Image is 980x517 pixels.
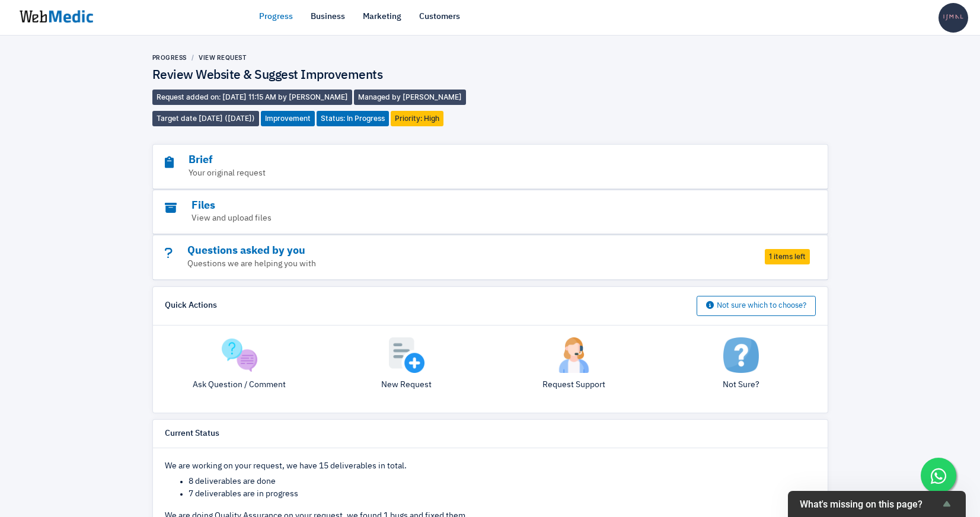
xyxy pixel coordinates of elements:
span: Improvement [261,111,315,126]
span: Priority: High [391,111,443,126]
a: Marketing [363,11,401,23]
a: Business [311,11,345,23]
img: not-sure.png [723,337,759,373]
span: Status: In Progress [317,111,389,126]
button: Not sure which to choose? [697,296,816,316]
p: Request Support [499,379,649,391]
p: View and upload files [165,212,751,225]
a: View Request [199,54,247,61]
a: Progress [152,54,187,61]
p: We are working on your request, we have 15 deliverables in total. [165,460,816,473]
span: What's missing on this page? [800,499,940,510]
span: Managed by [PERSON_NAME] [354,90,466,105]
h3: Brief [165,154,751,167]
p: Your original request [165,167,751,180]
span: 1 items left [765,249,810,264]
img: add.png [389,337,424,373]
a: Progress [259,11,293,23]
a: Customers [419,11,460,23]
img: question.png [222,337,257,373]
li: 7 deliverables are in progress [189,488,816,500]
li: 8 deliverables are done [189,475,816,488]
img: support.png [556,337,592,373]
h3: Files [165,199,751,213]
p: Questions we are helping you with [165,258,751,270]
h6: Current Status [165,429,219,439]
p: Ask Question / Comment [165,379,314,391]
span: Request added on: [DATE] 11:15 AM by [PERSON_NAME] [152,90,352,105]
h4: Review Website & Suggest Improvements [152,68,490,84]
span: Target date [DATE] ([DATE]) [152,111,259,126]
button: Show survey - What's missing on this page? [800,497,954,511]
h3: Questions asked by you [165,244,751,258]
p: New Request [332,379,481,391]
p: Not Sure? [666,379,816,391]
h6: Quick Actions [165,301,217,311]
nav: breadcrumb [152,53,490,62]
